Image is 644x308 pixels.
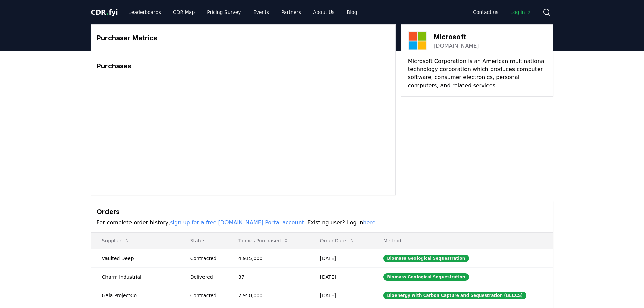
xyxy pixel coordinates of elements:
div: Delivered [190,274,222,280]
a: Partners [276,6,306,18]
td: [DATE] [309,286,373,305]
span: . [106,8,109,16]
a: [DOMAIN_NAME] [434,42,479,50]
img: Microsoft-logo [408,31,427,50]
h3: Orders [97,207,548,217]
a: sign up for a free [DOMAIN_NAME] Portal account [170,219,304,226]
span: CDR fyi [91,8,118,16]
div: Biomass Geological Sequestration [383,273,469,281]
button: Order Date [315,234,360,247]
a: Pricing Survey [201,6,246,18]
nav: Main [468,6,537,18]
div: Biomass Geological Sequestration [383,255,469,262]
p: Microsoft Corporation is an American multinational technology corporation which produces computer... [408,57,546,90]
div: Contracted [190,255,222,262]
a: Contact us [468,6,504,18]
div: Contracted [190,292,222,299]
p: For complete order history, . Existing user? Log in . [97,219,548,227]
h3: Purchaser Metrics [97,33,390,43]
a: Leaderboards [123,6,166,18]
h3: Purchases [97,61,390,71]
a: here [363,219,375,226]
td: Charm Industrial [91,267,180,286]
td: [DATE] [309,249,373,267]
a: Events [248,6,275,18]
a: CDR Map [168,6,200,18]
td: 2,950,000 [228,286,309,305]
td: 37 [228,267,309,286]
p: Status [185,237,222,244]
p: Method [378,237,547,244]
button: Supplier [97,234,135,247]
td: [DATE] [309,267,373,286]
div: Bioenergy with Carbon Capture and Sequestration (BECCS) [383,292,526,299]
td: Vaulted Deep [91,249,180,267]
a: Log in [505,6,537,18]
span: Log in [510,9,531,16]
td: 4,915,000 [228,249,309,267]
a: CDR.fyi [91,7,118,17]
button: Tonnes Purchased [233,234,294,247]
td: Gaia ProjectCo [91,286,180,305]
h3: Microsoft [434,32,479,42]
nav: Main [123,6,362,18]
a: Blog [341,6,363,18]
a: About Us [308,6,340,18]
